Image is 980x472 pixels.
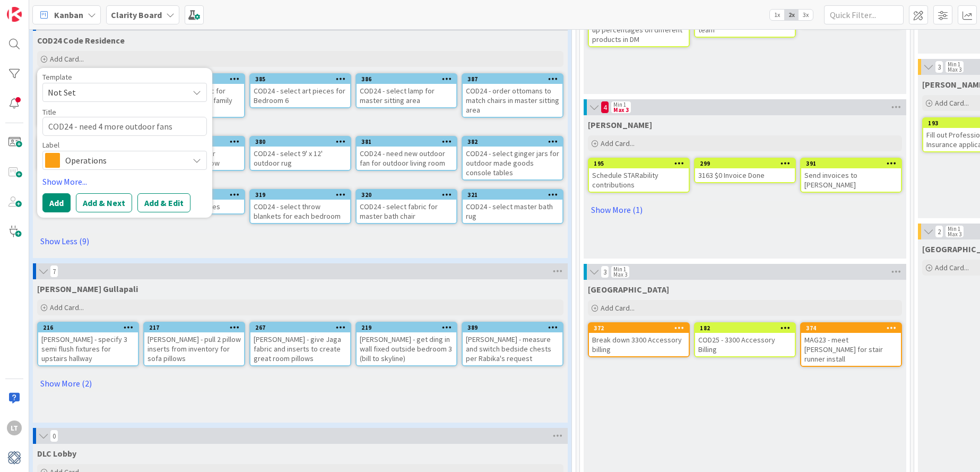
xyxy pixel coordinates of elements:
[935,61,943,73] span: 3
[700,324,795,332] div: 182
[801,323,901,333] div: 374
[463,84,562,117] div: COD24 - order ottomans to match chairs in master sitting area
[594,160,689,167] div: 195
[948,226,960,231] div: Min 1
[462,136,563,181] a: 382COD24 - select ginger jars for outdoor made goods console tables
[361,324,456,331] div: 219
[589,323,689,333] div: 372
[801,159,901,168] div: 391
[37,448,76,459] span: DLC Lobby
[462,189,563,224] a: 321COD24 - select master bath rug
[463,190,562,223] div: 321COD24 - select master bath rug
[824,5,904,24] input: Quick Filter...
[613,267,626,272] div: Min 1
[463,323,562,365] div: 389[PERSON_NAME] - measure and switch bedside chests per Rabika's request
[37,322,139,366] a: 216[PERSON_NAME] - specify 3 semi flush fixtures for upstairs hallway
[799,10,813,20] span: 3x
[589,159,689,192] div: 195Schedule STARability contributions
[588,158,690,193] a: 195Schedule STARability contributions
[463,147,562,179] div: COD24 - select ginger jars for outdoor made goods console tables
[149,324,244,331] div: 217
[255,138,350,145] div: 380
[250,137,350,170] div: 380COD24 - select 9' x 12' outdoor rug
[589,159,689,168] div: 195
[42,117,207,136] textarea: COD24 - need 4 more outdoor fans
[806,324,901,332] div: 374
[143,322,245,366] a: 217[PERSON_NAME] - pull 2 pillow inserts from inventory for sofa pillows
[249,73,351,108] a: 385COD24 - select art pieces for Bedroom 6
[355,73,457,108] a: 386COD24 - select lamp for master sitting area
[37,233,563,250] a: Show Less (9)
[42,141,59,149] span: Label
[613,107,629,113] div: Max 3
[144,323,244,332] div: 217
[695,323,795,333] div: 182
[7,420,22,435] div: LT
[801,333,901,366] div: MAG23 - meet [PERSON_NAME] for stair runner install
[594,324,689,332] div: 372
[249,136,351,171] a: 380COD24 - select 9' x 12' outdoor rug
[695,323,795,356] div: 182COD25 - 3300 Accessory Billing
[784,10,799,20] span: 2x
[463,137,562,179] div: 382COD24 - select ginger jars for outdoor made goods console tables
[38,332,138,365] div: [PERSON_NAME] - specify 3 semi flush fixtures for upstairs hallway
[50,265,58,278] span: 7
[463,323,562,332] div: 389
[361,75,456,83] div: 386
[357,323,456,332] div: 219
[463,137,562,147] div: 382
[38,323,138,332] div: 216
[50,430,58,442] span: 0
[249,322,351,366] a: 267[PERSON_NAME] - give Jaga fabric and inserts to create great room pillows
[361,191,456,199] div: 320
[589,333,689,356] div: Break down 3300 Accessory billing
[111,10,162,20] b: Clarity Board
[467,138,562,145] div: 382
[588,322,690,357] a: 372Break down 3300 Accessory billing
[462,73,563,118] a: 387COD24 - order ottomans to match chairs in master sitting area
[50,303,84,312] span: Add Card...
[43,324,138,331] div: 216
[935,263,969,272] span: Add Card...
[48,85,180,99] span: Not Set
[137,193,190,212] button: Add & Edit
[38,323,138,365] div: 216[PERSON_NAME] - specify 3 semi flush fixtures for upstairs hallway
[357,190,456,223] div: 320COD24 - select fabric for master bath chair
[255,324,350,331] div: 267
[50,54,84,64] span: Add Card...
[37,375,563,392] a: Show More (2)
[948,231,961,237] div: Max 3
[357,323,456,365] div: 219[PERSON_NAME] - get ding in wall fixed outside bedroom 3 (bill to skyline)
[601,303,635,313] span: Add Card...
[800,158,902,193] a: 391Send invoices to [PERSON_NAME]
[695,159,795,168] div: 299
[355,322,457,366] a: 219[PERSON_NAME] - get ding in wall fixed outside bedroom 3 (bill to skyline)
[250,190,350,200] div: 319
[467,75,562,83] div: 387
[37,35,125,46] span: COD24 Code Residence
[249,189,351,224] a: 319COD24 - select throw blankets for each bedroom
[589,323,689,356] div: 372Break down 3300 Accessory billing
[694,322,796,357] a: 182COD25 - 3300 Accessory Billing
[250,74,350,107] div: 385COD24 - select art pieces for Bedroom 6
[463,190,562,200] div: 321
[589,168,689,192] div: Schedule STARability contributions
[250,323,350,332] div: 267
[463,200,562,223] div: COD24 - select master bath rug
[935,98,969,108] span: Add Card...
[250,332,350,365] div: [PERSON_NAME] - give Jaga fabric and inserts to create great room pillows
[695,159,795,182] div: 2993163 $0 Invoice Done
[463,332,562,365] div: [PERSON_NAME] - measure and switch bedside chests per Rabika's request
[695,333,795,356] div: COD25 - 3300 Accessory Billing
[613,102,626,107] div: Min 1
[7,450,22,465] img: avatar
[42,107,56,117] label: Title
[700,160,795,167] div: 299
[357,137,456,170] div: 381COD24 - need new outdoor fan for outdoor living room
[357,200,456,223] div: COD24 - select fabric for master bath chair
[770,10,784,20] span: 1x
[357,147,456,170] div: COD24 - need new outdoor fan for outdoor living room
[144,323,244,365] div: 217[PERSON_NAME] - pull 2 pillow inserts from inventory for sofa pillows
[463,74,562,117] div: 387COD24 - order ottomans to match chairs in master sitting area
[935,225,943,238] span: 2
